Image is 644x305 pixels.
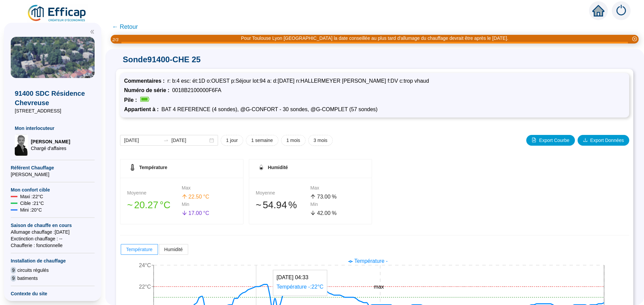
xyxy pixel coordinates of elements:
[15,107,91,114] span: [STREET_ADDRESS]
[256,198,262,212] span: 󠁾~
[632,36,637,41] span: close-circle
[139,262,151,268] tspan: 24°C
[172,87,221,93] span: 0018B2100000F6FA
[11,229,95,235] span: Allumage chauffage : [DATE]
[332,193,336,201] span: %
[15,134,28,156] img: Chargé d'affaires
[203,209,209,217] span: °C
[11,186,95,193] span: Mon confort cible
[164,247,183,252] span: Humidité
[127,198,133,212] span: 󠁾~
[124,97,140,103] span: Pile :
[27,4,88,23] img: efficap energie logo
[592,5,604,17] span: home
[20,200,44,207] span: Cible : 21 °C
[90,29,95,34] span: double-left
[127,189,182,197] div: Moyenne
[11,275,16,282] span: 9
[310,201,365,208] div: Min
[268,165,288,170] span: Humidité
[189,194,195,200] span: 22
[134,200,145,210] span: 20
[354,258,388,264] span: Température -
[145,200,158,210] span: .27
[526,135,575,146] button: Export Courbe
[332,209,336,217] span: %
[532,138,536,142] span: file-image
[11,290,95,297] span: Contexte du site
[308,135,333,146] button: 3 mois
[323,194,330,200] span: .00
[256,189,311,197] div: Moyenne
[160,198,170,212] span: °C
[317,210,323,216] span: 42
[314,137,327,144] span: 3 mois
[124,137,161,144] input: Date de début
[251,137,273,144] span: 1 semaine
[161,106,378,112] span: BAT 4 REFERENCE (4 sondes), @G-CONFORT - 30 sondes, @G-COMPLET (57 sondes)
[263,200,273,210] span: 54
[590,137,624,144] span: Export Données
[139,284,151,290] tspan: 22°C
[15,89,91,107] span: 91400 SDC Résidence Chevreuse
[116,54,633,65] span: Sonde 91400-CHE 25
[281,135,306,146] button: 1 mois
[112,37,118,42] i: 2 / 3
[288,198,297,212] span: %
[182,210,187,216] span: arrow-down
[171,137,208,144] input: Date de fin
[195,210,202,216] span: .00
[17,275,38,282] span: batiments
[182,201,236,208] div: Min
[374,284,384,290] tspan: max
[124,78,167,84] span: Commentaires :
[11,164,95,171] span: Référent Chauffage
[182,184,236,192] div: Max
[189,210,195,216] span: 17
[203,193,209,201] span: °C
[241,35,508,42] div: Pour Toulouse Lyon [GEOGRAPHIC_DATA] la date conseillée au plus tard d'allumage du chauffage devr...
[167,78,429,84] span: r: b:4 esc: ét:1D o:OUEST p:Séjour lot:94 a: d:[DATE] n:HALLERMEYER [PERSON_NAME] f:DV c:trop vhaud
[221,135,243,146] button: 1 jour
[126,247,153,252] span: Température
[310,184,365,192] div: Max
[11,267,16,274] span: 9
[226,137,238,144] span: 1 jour
[31,145,70,152] span: Chargé d'affaires
[11,171,95,178] span: [PERSON_NAME]
[11,242,95,249] span: Chaufferie : fonctionnelle
[11,235,95,242] span: Exctinction chauffage : --
[578,135,629,146] button: Export Données
[15,125,91,132] span: Mon interlocuteur
[195,194,202,200] span: .50
[323,210,330,216] span: .00
[31,138,70,145] span: [PERSON_NAME]
[139,165,167,170] span: Température
[310,194,316,199] span: arrow-up
[124,106,161,112] span: Appartient à :
[286,137,300,144] span: 1 mois
[112,22,138,31] span: ← Retour
[317,194,323,200] span: 73
[20,193,43,200] span: Maxi : 22 °C
[539,137,569,144] span: Export Courbe
[310,210,316,216] span: arrow-down
[20,207,42,213] span: Mini : 20 °C
[11,257,95,264] span: Installation de chauffage
[11,222,95,229] span: Saison de chauffe en cours
[124,87,172,93] span: Numéro de série :
[182,194,187,199] span: arrow-up
[163,138,169,143] span: to
[17,267,49,274] span: circuits régulés
[246,135,278,146] button: 1 semaine
[273,200,287,210] span: .94
[612,1,631,20] img: alerts
[163,138,169,143] span: swap-right
[583,138,588,142] span: download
